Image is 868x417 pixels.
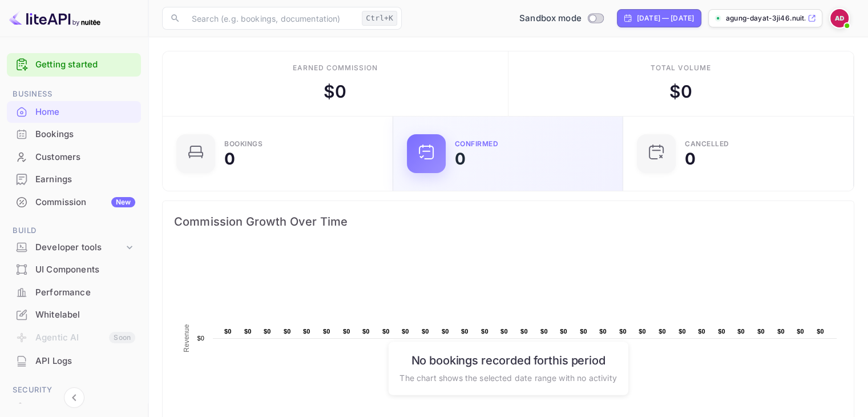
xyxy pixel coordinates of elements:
[35,58,135,71] a: Getting started
[7,146,141,167] a: Customers
[399,353,616,367] h6: No bookings recorded for this period
[639,328,646,335] text: $0
[7,88,141,101] span: Business
[224,151,235,167] div: 0
[284,328,291,335] text: $0
[35,196,135,209] div: Commission
[35,106,135,119] div: Home
[35,263,135,276] div: UI Components
[324,79,346,105] div: $ 0
[455,151,466,167] div: 0
[7,169,141,190] a: Earnings
[7,53,141,77] div: Getting started
[599,328,607,335] text: $0
[35,308,135,322] div: Whitelabel
[455,141,499,147] div: Confirmed
[500,328,508,335] text: $0
[197,335,204,342] text: $0
[382,328,390,335] text: $0
[323,328,330,335] text: $0
[35,128,135,141] div: Bookings
[7,238,141,258] div: Developer tools
[111,197,135,207] div: New
[7,123,141,146] div: Bookings
[669,79,692,105] div: $ 0
[183,324,191,352] text: Revenue
[830,9,849,27] img: agung dayat
[560,328,567,335] text: $0
[685,141,729,147] div: CANCELLED
[35,401,135,414] div: Team management
[540,328,548,335] text: $0
[650,63,711,73] div: Total volume
[7,191,141,214] div: CommissionNew
[685,151,696,167] div: 0
[224,328,232,335] text: $0
[757,328,765,335] text: $0
[244,328,252,335] text: $0
[7,146,141,169] div: Customers
[698,328,705,335] text: $0
[777,328,785,335] text: $0
[303,328,310,335] text: $0
[519,12,582,25] span: Sandbox mode
[726,13,805,23] p: agung-dayat-3ji46.nuit...
[35,173,135,186] div: Earnings
[7,350,141,371] a: API Logs
[7,123,141,145] a: Bookings
[224,141,263,147] div: Bookings
[718,328,725,335] text: $0
[174,212,842,231] span: Commission Growth Over Time
[7,259,141,281] div: UI Components
[520,328,528,335] text: $0
[797,328,804,335] text: $0
[619,328,627,335] text: $0
[35,241,124,254] div: Developer tools
[7,191,141,212] a: CommissionNew
[580,328,587,335] text: $0
[637,13,694,23] div: [DATE] — [DATE]
[9,9,100,27] img: LiteAPI logo
[362,11,397,26] div: Ctrl+K
[362,328,370,335] text: $0
[7,169,141,191] div: Earnings
[659,328,666,335] text: $0
[35,151,135,164] div: Customers
[515,12,608,25] div: Switch to Production mode
[7,224,141,237] span: Build
[481,328,488,335] text: $0
[343,328,350,335] text: $0
[7,101,141,123] div: Home
[422,328,429,335] text: $0
[35,355,135,368] div: API Logs
[442,328,449,335] text: $0
[737,328,745,335] text: $0
[7,304,141,326] div: Whitelabel
[817,328,824,335] text: $0
[7,101,141,122] a: Home
[7,282,141,304] div: Performance
[402,328,409,335] text: $0
[461,328,469,335] text: $0
[293,63,377,73] div: Earned commission
[7,384,141,396] span: Security
[7,304,141,325] a: Whitelabel
[185,7,357,30] input: Search (e.g. bookings, documentation)
[679,328,686,335] text: $0
[264,328,271,335] text: $0
[7,282,141,303] a: Performance
[35,286,135,299] div: Performance
[399,371,616,383] p: The chart shows the selected date range with no activity
[7,259,141,280] a: UI Components
[7,350,141,372] div: API Logs
[64,387,84,408] button: Collapse navigation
